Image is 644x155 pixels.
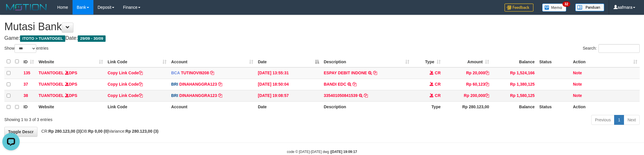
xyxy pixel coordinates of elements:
[443,56,491,67] th: Amount: activate to sort column ascending
[105,56,169,67] th: Link Code: activate to sort column ascending
[435,93,441,98] span: CR
[491,90,537,101] td: Rp 1,580,125
[287,150,357,154] small: code © [DATE]-[DATE] dwg |
[4,114,264,122] div: Showing 1 to 3 of 3 entries
[256,67,321,79] td: [DATE] 13:55:31
[504,3,533,12] img: Feedback.jpg
[571,56,640,67] th: Action: activate to sort column ascending
[108,93,143,98] a: Copy Link Code
[23,93,28,98] span: 38
[171,71,180,75] span: BCA
[39,93,64,98] a: TUANTOGEL
[179,93,217,98] a: DINAHANGGRA123
[542,3,567,12] img: Button%20Memo.svg
[21,56,36,67] th: ID: activate to sort column ascending
[39,71,64,75] a: TUANTOGEL
[571,101,640,113] th: Action
[4,21,640,33] h1: Mutasi Bank
[218,82,222,86] a: Copy DINAHANGGRA123 to clipboard
[491,67,537,79] td: Rp 1,524,166
[537,101,571,113] th: Status
[321,56,412,67] th: Description: activate to sort column ascending
[171,93,178,98] span: BRI
[435,71,441,75] span: CR
[575,3,604,11] img: panduan.png
[39,129,159,134] span: CR: DB: Variance:
[443,67,491,79] td: Rp 20,000
[491,56,537,67] th: Balance
[181,71,209,75] a: TUTINOVI9208
[614,115,624,125] a: 1
[126,129,159,134] strong: Rp 280.123,00 (3)
[256,56,321,67] th: Date: activate to sort column descending
[2,2,20,20] button: Open LiveChat chat widget
[435,82,441,86] span: CR
[324,71,367,75] a: ESPAY DEBIT INDONE
[373,71,377,75] a: Copy ESPAY DEBIT INDONE to clipboard
[443,90,491,101] td: Rp 200,000
[331,150,357,154] strong: [DATE] 19:09:17
[23,71,30,75] span: 135
[324,93,358,98] a: 335401050841539
[412,101,443,113] th: Type
[78,35,106,42] span: 29/09 - 30/09
[324,82,346,86] a: BANDI EDC
[256,101,321,113] th: Date
[537,56,571,67] th: Status
[352,82,357,86] a: Copy BANDI EDC to clipboard
[443,79,491,90] td: Rp 60,123
[48,129,82,134] strong: Rp 280.123,00 (3)
[36,90,105,101] td: DPS
[20,35,65,42] span: ITOTO > TUANTOGEL
[443,101,491,113] th: Rp 280.123,00
[485,82,489,86] a: Copy Rp 60,123 to clipboard
[573,93,582,98] a: Note
[36,79,105,90] td: DPS
[412,56,443,67] th: Type: activate to sort column ascending
[108,71,143,75] a: Copy Link Code
[491,79,537,90] td: Rp 1,380,125
[88,129,109,134] strong: Rp 0,00 (0)
[583,44,640,53] label: Search:
[485,71,489,75] a: Copy Rp 20,000 to clipboard
[4,44,48,53] label: Show entries
[256,90,321,101] td: [DATE] 19:08:57
[4,3,48,12] img: MOTION_logo.png
[591,115,614,125] a: Previous
[169,101,256,113] th: Account
[573,82,582,86] a: Note
[4,35,640,41] h4: Game: Date:
[169,56,256,67] th: Account: activate to sort column ascending
[321,101,412,113] th: Description
[23,82,28,86] span: 37
[36,56,105,67] th: Website: activate to sort column ascending
[624,115,640,125] a: Next
[21,101,36,113] th: ID
[364,93,368,98] a: Copy 335401050841539 to clipboard
[108,82,143,86] a: Copy Link Code
[573,71,582,75] a: Note
[4,127,37,137] a: Toggle Descr
[256,79,321,90] td: [DATE] 18:50:04
[218,93,222,98] a: Copy DINAHANGGRA123 to clipboard
[171,82,178,86] span: BRI
[39,82,64,86] a: TUANTOGEL
[562,1,570,7] span: 32
[485,93,489,98] a: Copy Rp 200,000 to clipboard
[598,44,640,53] input: Search:
[105,101,169,113] th: Link Code
[179,82,217,86] a: DINAHANGGRA123
[491,101,537,113] th: Balance
[210,71,214,75] a: Copy TUTINOVI9208 to clipboard
[36,101,105,113] th: Website
[36,67,105,79] td: DPS
[15,44,36,53] select: Showentries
